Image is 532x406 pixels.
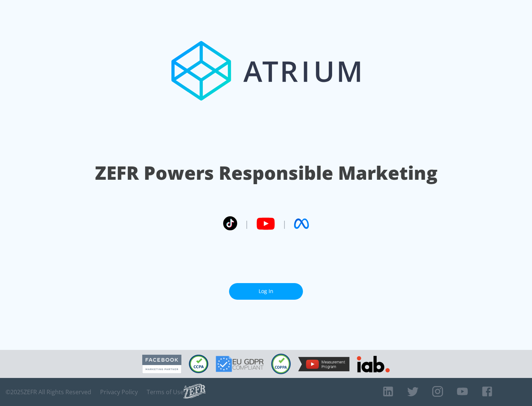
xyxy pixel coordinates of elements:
img: IAB [357,356,390,372]
a: Log In [229,283,303,300]
img: GDPR Compliant [216,356,264,372]
span: | [245,218,249,229]
img: CCPA Compliant [189,355,208,373]
a: Privacy Policy [100,388,138,396]
img: YouTube Measurement Program [298,357,349,371]
img: Facebook Marketing Partner [142,355,181,374]
a: Terms of Use [147,388,184,396]
span: | [282,218,287,229]
span: © 2025 ZEFR All Rights Reserved [6,388,91,396]
img: COPPA Compliant [271,354,291,374]
h1: ZEFR Powers Responsible Marketing [95,160,437,186]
